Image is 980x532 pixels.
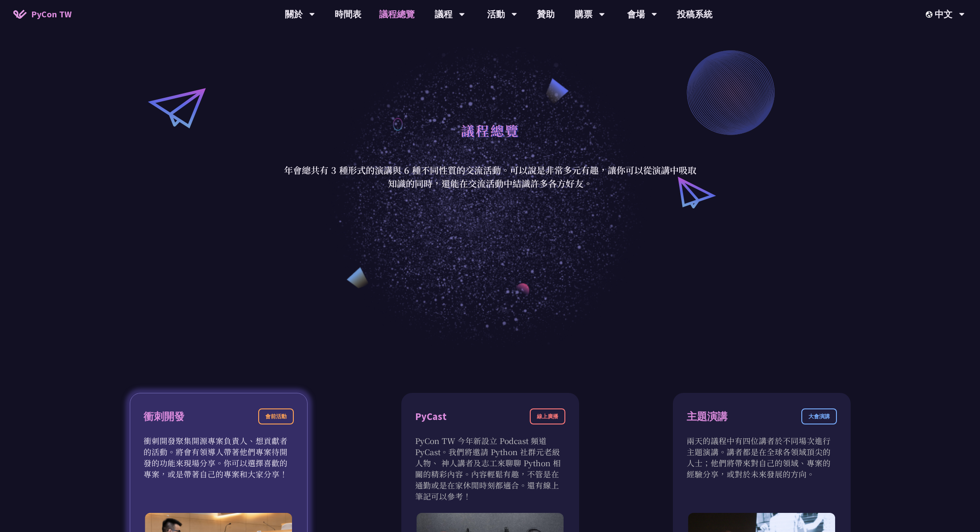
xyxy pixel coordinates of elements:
[4,3,80,25] a: PyCon TW
[530,408,565,424] div: 線上廣播
[284,164,697,190] p: 年會總共有 3 種形式的演講與 6 種不同性質的交流活動。可以說是非常多元有趣，讓你可以從演講中吸取知識的同時，還能在交流活動中結識許多各方好友。
[926,11,935,18] img: Locale Icon
[144,409,184,424] div: 衝刺開發
[144,435,294,480] p: 衝刺開發聚集開源專案負責人、想貢獻者的活動。將會有領導人帶著他們專案待開發的功能來現場分享。你可以選擇喜歡的專案，或是帶著自己的專案和大家分享！
[13,10,27,19] img: Home icon of PyCon TW 2025
[415,435,565,502] p: PyCon TW 今年新設立 Podcast 頻道 PyCast。我們將邀請 Python 社群元老級人物、 神人講者及志工來聊聊 Python 相關的精彩內容。內容輕鬆有趣，不管是在通勤或是在...
[461,117,520,144] h1: 議程總覽
[258,408,294,424] div: 會前活動
[415,409,447,424] div: PyCast
[687,409,728,424] div: 主題演講
[687,435,837,480] p: 兩天的議程中有四位講者於不同場次進行主題演講。講者都是在全球各領域頂尖的人士；他們將帶來對自己的領域、專案的經驗分享，或對於未來發展的方向。
[31,8,72,21] span: PyCon TW
[801,408,837,424] div: 大會演講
